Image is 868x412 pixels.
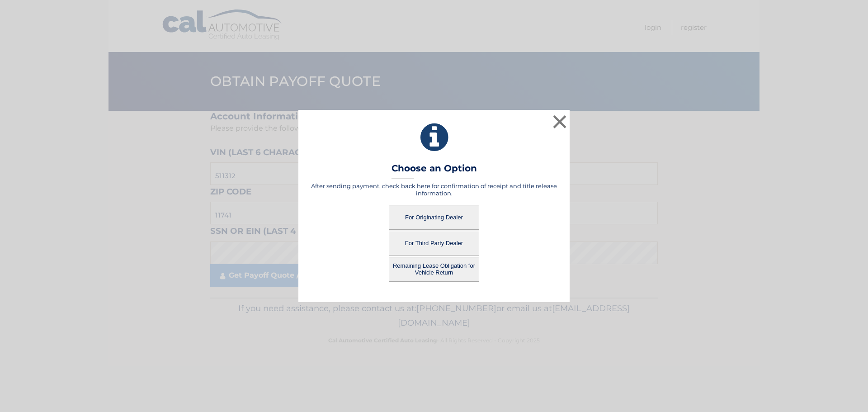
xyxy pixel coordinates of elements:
button: For Third Party Dealer [389,231,479,256]
h5: After sending payment, check back here for confirmation of receipt and title release information. [310,182,558,197]
button: Remaining Lease Obligation for Vehicle Return [389,257,479,282]
button: For Originating Dealer [389,205,479,230]
h3: Choose an Option [392,163,477,179]
button: × [551,113,569,131]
